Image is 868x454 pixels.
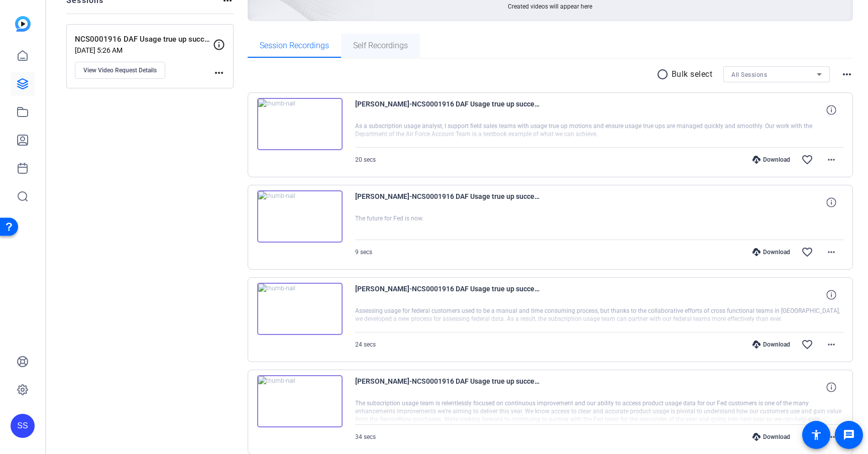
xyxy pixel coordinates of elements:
[75,46,213,54] p: [DATE] 5:26 AM
[355,98,541,122] span: [PERSON_NAME]-NCS0001916 DAF Usage true up success sto-NCS0001916 DAF Usage true up success [PERS...
[801,154,813,166] mat-icon: favorite_border
[747,156,795,164] div: Download
[260,42,329,50] span: Session Recordings
[75,34,213,45] p: NCS0001916 DAF Usage true up success [PERSON_NAME]
[825,431,837,443] mat-icon: more_horiz
[355,433,376,440] span: 34 secs
[657,68,672,80] mat-icon: radio_button_unchecked
[257,283,343,335] img: thumb-nail
[825,154,837,166] mat-icon: more_horiz
[257,375,343,427] img: thumb-nail
[353,42,408,50] span: Self Recordings
[843,429,855,441] mat-icon: message
[841,68,853,80] mat-icon: more_horiz
[257,98,343,150] img: thumb-nail
[810,429,822,441] mat-icon: accessibility
[801,431,813,443] mat-icon: favorite_border
[825,338,837,351] mat-icon: more_horiz
[355,156,376,163] span: 20 secs
[257,190,343,243] img: thumb-nail
[11,414,35,438] div: SS
[83,66,157,74] span: View Video Request Details
[801,338,813,351] mat-icon: favorite_border
[747,433,795,441] div: Download
[355,190,541,214] span: [PERSON_NAME]-NCS0001916 DAF Usage true up success sto-NCS0001916 DAF Usage true up success [PERS...
[355,341,376,348] span: 24 secs
[508,3,592,11] span: Created videos will appear here
[747,340,795,349] div: Download
[731,71,767,78] span: All Sessions
[825,246,837,258] mat-icon: more_horiz
[213,67,225,79] mat-icon: more_horiz
[355,283,541,307] span: [PERSON_NAME]-NCS0001916 DAF Usage true up success sto-NCS0001916 DAF Usage true up success [PERS...
[355,249,372,256] span: 9 secs
[747,248,795,256] div: Download
[15,16,31,32] img: blue-gradient.svg
[801,246,813,258] mat-icon: favorite_border
[75,62,165,79] button: View Video Request Details
[672,68,713,80] p: Bulk select
[355,375,541,399] span: [PERSON_NAME]-NCS0001916 DAF Usage true up success sto-NCS0001916 DAF Usage true up success [PERS...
